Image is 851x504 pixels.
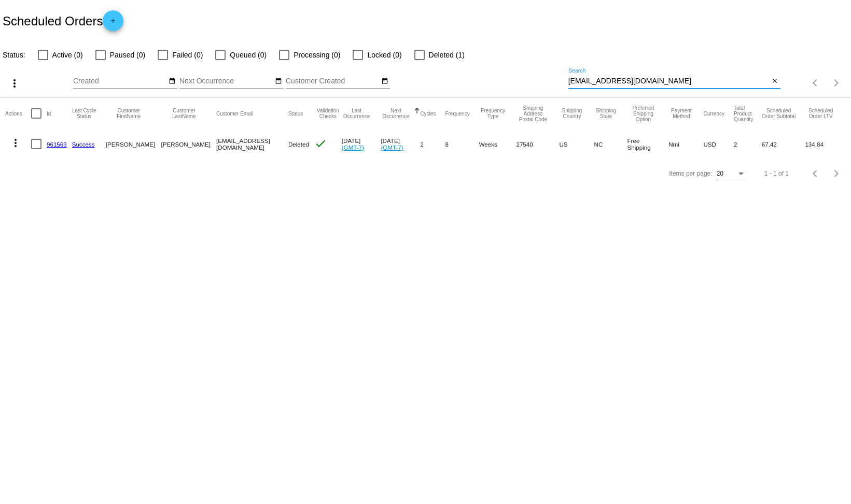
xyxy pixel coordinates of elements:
button: Change sorting for LastProcessingCycleId [72,108,96,119]
mat-cell: [PERSON_NAME] [106,129,161,159]
button: Change sorting for CustomerLastName [161,108,207,119]
mat-cell: [PERSON_NAME] [161,129,217,159]
span: Processing (0) [294,49,340,61]
span: Deleted (1) [429,49,465,61]
button: Change sorting for ShippingState [594,108,618,119]
button: Change sorting for ShippingCountry [559,108,584,119]
button: Previous page [805,163,826,184]
mat-cell: Weeks [479,129,517,159]
span: Paused (0) [110,49,145,61]
mat-icon: date_range [381,77,388,85]
button: Change sorting for Status [288,110,303,117]
mat-cell: [EMAIL_ADDRESS][DOMAIN_NAME] [216,129,288,159]
button: Clear [770,76,780,87]
button: Next page [826,73,847,93]
button: Change sorting for LastOccurrenceUtc [342,108,372,119]
mat-cell: 8 [445,129,479,159]
mat-icon: date_range [275,77,282,85]
input: Created [73,77,166,85]
mat-cell: US [559,129,594,159]
div: 1 - 1 of 1 [764,170,789,177]
a: (GMT-7) [381,144,403,151]
span: Active (0) [52,49,83,61]
input: Customer Created [286,77,379,85]
mat-icon: more_vert [8,77,21,90]
button: Change sorting for CustomerEmail [216,110,253,117]
a: 961563 [47,141,67,148]
button: Next page [826,163,847,184]
span: Queued (0) [230,49,267,61]
button: Change sorting for Cycles [420,110,436,117]
mat-cell: 67.42 [762,129,805,159]
mat-cell: [DATE] [342,129,381,159]
mat-icon: close [771,77,778,85]
button: Change sorting for ShippingPostcode [516,105,550,122]
mat-icon: more_vert [9,137,22,149]
button: Change sorting for LifetimeValue [805,108,836,119]
button: Change sorting for NextOccurrenceUtc [381,108,411,119]
mat-cell: [DATE] [381,129,420,159]
mat-cell: USD [703,129,734,159]
mat-cell: 134.84 [805,129,845,159]
h2: Scheduled Orders [3,10,123,31]
mat-icon: add [107,17,119,30]
mat-cell: NC [594,129,627,159]
mat-select: Items per page: [717,170,746,178]
mat-cell: Free Shipping [627,129,669,159]
span: 20 [717,170,723,177]
button: Change sorting for PreferredShippingOption [627,105,660,122]
span: Status: [3,51,25,59]
button: Change sorting for Id [47,110,51,117]
button: Change sorting for CurrencyIso [703,110,724,117]
button: Change sorting for PaymentMethod.Type [668,108,694,119]
mat-cell: 2 [734,129,762,159]
mat-header-cell: Actions [5,98,31,129]
a: Success [72,141,95,148]
mat-cell: Nmi [668,129,703,159]
input: Search [568,77,770,85]
div: Items per page: [669,170,712,177]
span: Failed (0) [172,49,203,61]
button: Change sorting for CustomerFirstName [106,108,152,119]
button: Previous page [805,73,826,93]
mat-header-cell: Total Product Quantity [734,98,762,129]
mat-header-cell: Validation Checks [314,98,342,129]
button: Change sorting for Subtotal [762,108,796,119]
mat-cell: 2 [420,129,445,159]
mat-icon: date_range [169,77,176,85]
span: Deleted [288,141,309,148]
span: Locked (0) [367,49,401,61]
a: (GMT-7) [342,144,364,151]
mat-icon: check [314,137,327,150]
mat-cell: 27540 [516,129,559,159]
button: Change sorting for Frequency [445,110,469,117]
button: Change sorting for FrequencyType [479,108,507,119]
input: Next Occurrence [179,77,273,85]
